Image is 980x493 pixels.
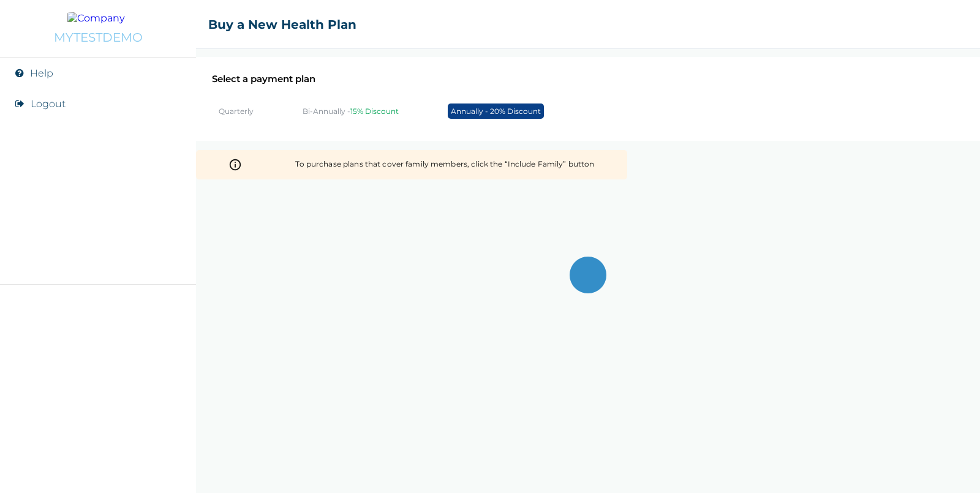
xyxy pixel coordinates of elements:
[54,30,143,45] p: MYTESTDEMO
[295,154,594,176] div: To purchase plans that cover family members, click the “Include Family” button
[212,73,965,85] h2: Select a payment plan
[30,67,53,79] a: Help
[12,462,184,481] img: RelianceHMO's Logo
[31,98,66,110] button: Logout
[219,107,254,116] p: Quarterly
[350,107,399,116] span: 15% Discount
[208,17,356,32] h2: Buy a New Health Plan
[67,12,129,24] img: Company
[303,107,399,116] p: Bi-Annually -
[448,103,544,119] p: Annually - 20% Discount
